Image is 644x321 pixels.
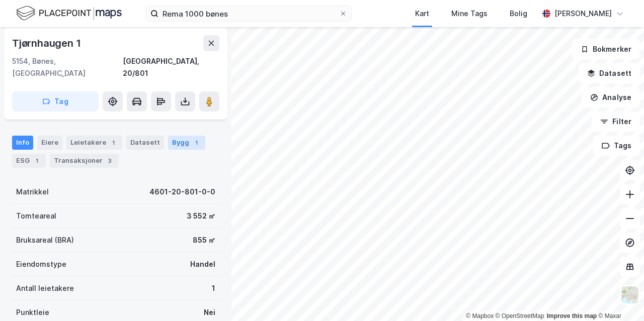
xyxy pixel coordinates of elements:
div: Handel [190,258,215,270]
div: Bygg [168,136,205,150]
a: OpenStreetMap [496,312,544,319]
div: Tjørnhaugen 1 [12,35,83,51]
div: [GEOGRAPHIC_DATA], 20/801 [123,55,219,79]
div: Nei [204,306,215,318]
button: Bokmerker [572,39,640,59]
div: 855 ㎡ [193,234,215,246]
div: Mine Tags [451,8,488,20]
div: Tomteareal [16,210,56,222]
iframe: Chat Widget [594,273,644,321]
div: Info [12,136,33,150]
input: Søk på adresse, matrikkel, gårdeiere, leietakere eller personer [158,6,339,21]
div: Datasett [126,136,164,150]
div: 1 [212,282,215,294]
div: 1 [191,138,201,148]
button: Analyse [582,87,640,108]
div: Transaksjoner [50,154,119,168]
div: 4601-20-801-0-0 [149,186,215,198]
img: logo.f888ab2527a4732fd821a326f86c7f29.svg [16,5,122,22]
button: Tag [12,91,99,112]
div: Leietakere [66,136,122,150]
div: Antall leietakere [16,282,74,294]
div: 5154, Bønes, [GEOGRAPHIC_DATA] [12,55,123,79]
div: Eiere [37,136,62,150]
div: Kontrollprogram for chat [594,273,644,321]
div: Kart [415,8,429,20]
div: 1 [108,138,118,148]
button: Tags [593,136,640,156]
div: Punktleie [16,306,49,318]
div: Eiendomstype [16,258,66,270]
a: Improve this map [547,312,597,319]
button: Datasett [579,63,640,83]
a: Mapbox [466,312,494,319]
div: 3 552 ㎡ [187,210,215,222]
div: Bolig [510,8,527,20]
button: Filter [592,112,640,132]
div: ESG [12,154,46,168]
div: Bruksareal (BRA) [16,234,74,246]
div: [PERSON_NAME] [554,8,612,20]
div: 1 [32,156,42,166]
div: Matrikkel [16,186,49,198]
div: 3 [105,156,115,166]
